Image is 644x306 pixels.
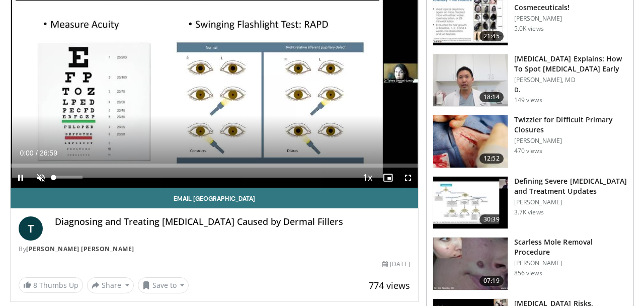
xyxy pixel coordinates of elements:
button: Share [87,277,134,293]
a: 18:14 [MEDICAL_DATA] Explains: How To Spot [MEDICAL_DATA] Early [PERSON_NAME], MD D. 149 views [433,54,627,107]
p: 856 views [514,269,542,277]
span: 0:00 [20,149,33,157]
span: 26:59 [40,149,57,157]
p: [PERSON_NAME], MD [514,76,627,84]
img: bef4b0ed-0911-4397-8be8-0e4774d2267e.150x105_q85_crop-smart_upscale.jpg [433,238,508,290]
button: Playback Rate [358,168,378,188]
span: 774 views [369,279,410,291]
p: [PERSON_NAME] [514,259,627,267]
p: D. [514,86,627,94]
span: 21:45 [479,31,504,41]
h3: Defining Severe [MEDICAL_DATA] and Treatment Updates [514,176,627,196]
a: 07:19 Scarless Mole Removal Procedure [PERSON_NAME] 856 views [433,237,627,290]
img: 54f571b8-9055-49ae-9834-e8af010c68c4.150x105_q85_crop-smart_upscale.jpg [433,115,508,168]
p: 470 views [514,147,542,155]
a: T [19,216,43,241]
span: 30:39 [479,214,504,224]
a: 30:39 Defining Severe [MEDICAL_DATA] and Treatment Updates [PERSON_NAME] 3.7K views [433,176,627,229]
span: / [36,149,38,157]
div: Progress Bar [11,164,418,168]
h3: Scarless Mole Removal Procedure [514,237,627,257]
p: [PERSON_NAME] [514,137,627,145]
span: 8 [33,280,37,290]
div: [DATE] [382,260,410,269]
span: 07:19 [479,276,504,286]
button: Unmute [31,168,51,188]
span: 18:14 [479,92,504,102]
h4: Diagnosing and Treating [MEDICAL_DATA] Caused by Dermal Fillers [55,216,410,227]
a: [PERSON_NAME] [PERSON_NAME] [26,245,134,253]
img: 911f645e-9ae4-42a1-ac51-728b494db297.150x105_q85_crop-smart_upscale.jpg [433,177,508,229]
a: 12:52 Twizzler for Difficult Primary Closures [PERSON_NAME] 470 views [433,115,627,168]
button: Save to [138,277,189,293]
img: 3a6debdd-43bd-4619-92d6-706b5511afd1.150x105_q85_crop-smart_upscale.jpg [433,54,508,107]
h3: [MEDICAL_DATA] Explains: How To Spot [MEDICAL_DATA] Early [514,54,627,74]
p: 3.7K views [514,208,544,216]
a: 8 Thumbs Up [19,277,83,293]
button: Fullscreen [398,168,418,188]
p: [PERSON_NAME] [514,15,627,23]
p: 5.0K views [514,25,544,33]
p: 149 views [514,96,542,104]
div: Volume Level [53,176,82,179]
span: 12:52 [479,154,504,164]
h3: Twizzler for Difficult Primary Closures [514,115,627,135]
div: By [19,245,410,254]
a: Email [GEOGRAPHIC_DATA] [11,188,418,208]
p: [PERSON_NAME] [514,198,627,206]
button: Pause [11,168,31,188]
button: Enable picture-in-picture mode [378,168,398,188]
